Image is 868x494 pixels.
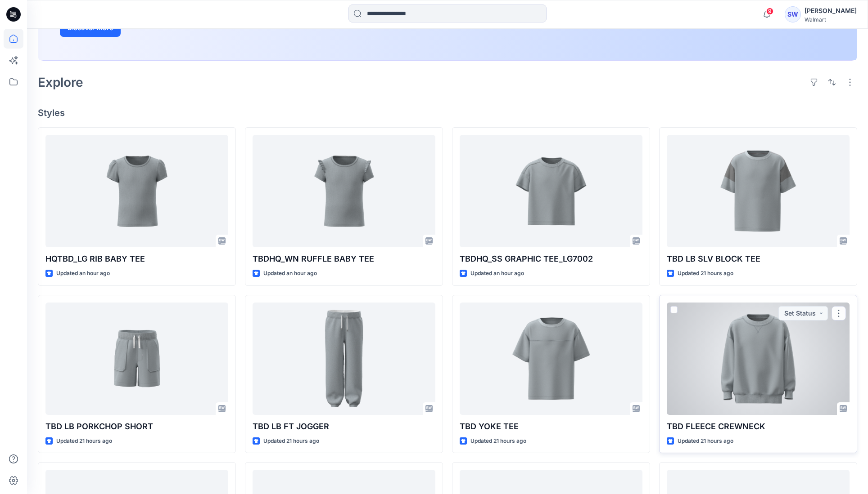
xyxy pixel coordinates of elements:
p: TBDHQ_SS GRAPHIC TEE_LG7002 [460,253,642,265]
div: [PERSON_NAME] [805,5,857,16]
p: Updated an hour ago [263,269,317,278]
a: HQTBD_LG RIB BABY TEE [45,135,228,247]
p: Updated 21 hours ago [678,436,733,446]
p: Updated 21 hours ago [263,436,319,446]
p: TBD LB PORKCHOP SHORT [45,420,228,433]
div: Walmart [805,16,857,23]
p: TBD FLEECE CREWNECK [667,420,850,433]
p: Updated 21 hours ago [470,436,526,446]
p: HQTBD_LG RIB BABY TEE [45,253,228,265]
span: 9 [766,8,773,15]
h4: Styles [38,107,857,118]
a: TBDHQ_SS GRAPHIC TEE_LG7002 [460,135,642,247]
a: TBD FLEECE CREWNECK [667,303,850,415]
p: Updated 21 hours ago [678,269,733,278]
div: SW [785,6,801,22]
a: TBDHQ_WN RUFFLE BABY TEE [253,135,435,247]
a: TBD YOKE TEE [460,303,642,415]
p: Updated an hour ago [56,269,110,278]
h2: Explore [38,75,83,89]
p: Updated 21 hours ago [56,436,112,446]
a: TBD LB FT JOGGER [253,303,435,415]
a: TBD LB SLV BLOCK TEE [667,135,850,247]
p: TBDHQ_WN RUFFLE BABY TEE [253,253,435,265]
a: TBD LB PORKCHOP SHORT [45,303,228,415]
p: Updated an hour ago [470,269,524,278]
p: TBD LB FT JOGGER [253,420,435,433]
p: TBD LB SLV BLOCK TEE [667,253,850,265]
p: TBD YOKE TEE [460,420,642,433]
